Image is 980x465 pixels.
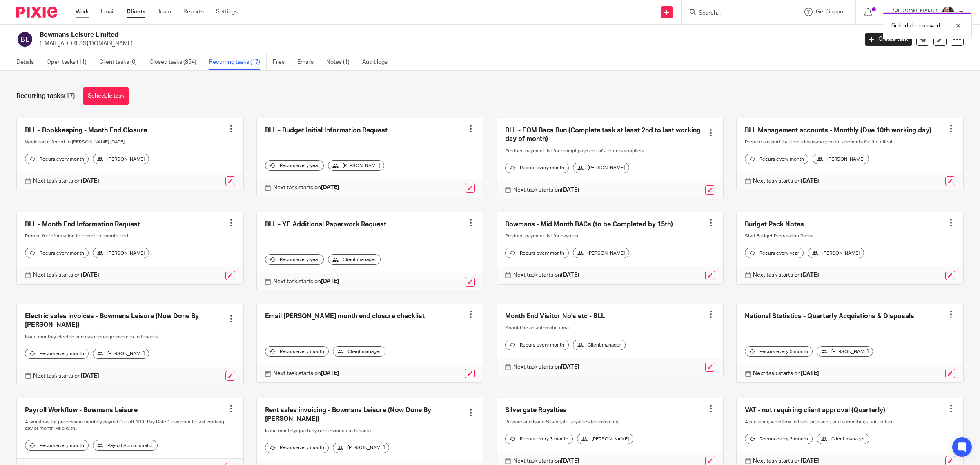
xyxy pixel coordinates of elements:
p: Next task starts on [513,457,579,465]
p: Next task starts on [33,372,99,380]
strong: [DATE] [801,272,819,278]
span: (17) [64,93,75,99]
div: Recurs every 3 month [745,346,813,357]
img: svg%3E [16,31,33,48]
div: Recurs every month [25,154,89,164]
p: Next task starts on [753,271,819,279]
p: Next task starts on [273,183,339,192]
div: Recurs every month [505,248,569,258]
div: [PERSON_NAME] [813,154,869,164]
a: Details [16,54,40,70]
a: Open tasks (11) [47,54,93,70]
strong: [DATE] [561,272,579,278]
div: Recurs every year [265,160,324,171]
p: Next task starts on [513,271,579,279]
strong: [DATE] [561,364,579,370]
p: Next task starts on [33,177,99,185]
a: Recurring tasks (17) [209,54,267,70]
div: [PERSON_NAME] [808,248,864,258]
strong: [DATE] [81,178,99,184]
p: Next task starts on [33,271,99,279]
img: Pixie [16,7,57,18]
p: Next task starts on [513,363,579,371]
div: [PERSON_NAME] [93,154,149,164]
a: Closed tasks (854) [149,54,203,70]
div: [PERSON_NAME] [93,248,149,258]
a: Team [158,8,171,16]
div: [PERSON_NAME] [333,443,389,453]
h1: Recurring tasks [16,92,75,101]
p: Next task starts on [753,369,819,378]
div: Recurs every month [25,349,89,359]
div: Recurs every month [25,440,89,451]
p: [EMAIL_ADDRESS][DOMAIN_NAME] [40,40,853,48]
p: Next task starts on [753,457,819,465]
strong: [DATE] [561,187,579,193]
a: Create task [865,33,912,46]
p: Next task starts on [273,369,339,378]
a: Settings [216,8,238,16]
p: Schedule removed. [891,22,941,30]
a: Notes (1) [326,54,356,70]
h2: Bowmans Leisure Limited [40,31,690,39]
strong: [DATE] [801,178,819,184]
strong: [DATE] [321,371,339,376]
div: Recurs every month [265,346,329,357]
a: Schedule task [83,87,129,105]
img: me.jpg [942,6,955,19]
strong: [DATE] [81,272,99,278]
div: Recurs every month [505,340,569,350]
p: Next task starts on [273,277,339,286]
div: Recurs every month [505,163,569,173]
div: [PERSON_NAME] [328,160,384,171]
div: Client manager [333,346,385,357]
a: Reports [183,8,204,16]
a: Client tasks (0) [99,54,143,70]
div: [PERSON_NAME] [817,346,873,357]
div: Client manager [328,254,381,265]
p: Next task starts on [513,186,579,194]
a: Work [76,8,89,16]
div: Recurs every month [25,248,89,258]
div: Recurs every 3 month [505,434,573,444]
a: Audit logs [362,54,394,70]
div: Payroll Administrator [93,440,158,451]
p: Next task starts on [753,177,819,185]
div: Recurs every 3 month [745,434,813,444]
a: Email [101,8,114,16]
strong: [DATE] [81,373,99,379]
div: [PERSON_NAME] [93,349,149,359]
div: [PERSON_NAME] [573,248,629,258]
strong: [DATE] [561,458,579,464]
div: Recurs every month [745,154,808,164]
strong: [DATE] [321,279,339,284]
div: Client manager [573,340,626,350]
strong: [DATE] [801,371,819,376]
a: Files [273,54,291,70]
a: Clients [127,8,145,16]
div: Client manager [817,434,869,444]
div: [PERSON_NAME] [577,434,633,444]
div: Recurs every year [265,254,324,265]
div: Recurs every month [265,443,329,453]
a: Emails [297,54,320,70]
div: [PERSON_NAME] [573,163,629,173]
strong: [DATE] [321,185,339,190]
div: Recurs every year [745,248,804,258]
strong: [DATE] [801,458,819,464]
